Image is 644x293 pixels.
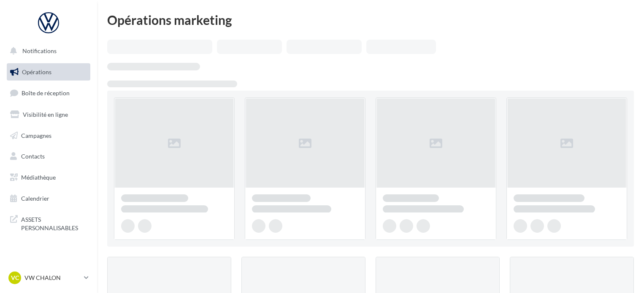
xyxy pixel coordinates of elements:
[5,42,89,60] button: Notifications
[5,210,92,235] a: ASSETS PERSONNALISABLES
[5,190,92,207] a: Calendrier
[21,195,49,202] span: Calendrier
[5,148,92,165] a: Contacts
[5,63,92,81] a: Opérations
[22,68,51,75] span: Opérations
[21,214,87,232] span: ASSETS PERSONNALISABLES
[22,89,70,97] span: Boîte de réception
[21,174,56,181] span: Médiathèque
[23,111,68,118] span: Visibilité en ligne
[5,127,92,145] a: Campagnes
[5,84,92,102] a: Boîte de réception
[21,153,45,160] span: Contacts
[5,169,92,186] a: Médiathèque
[24,274,81,282] p: VW CHALON
[5,106,92,124] a: Visibilité en ligne
[22,47,57,54] span: Notifications
[107,13,634,26] div: Opérations marketing
[11,274,19,282] span: VC
[21,132,51,139] span: Campagnes
[7,270,90,286] a: VC VW CHALON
